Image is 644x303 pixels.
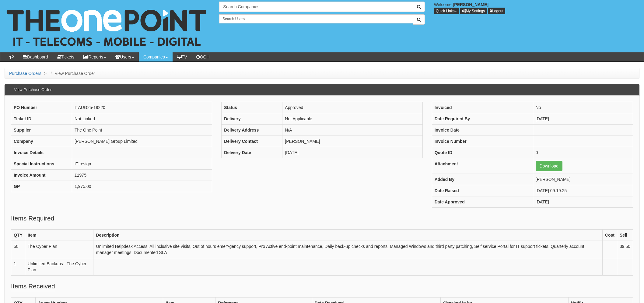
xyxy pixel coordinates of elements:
[282,124,422,136] td: N/A
[11,181,72,192] th: GP
[617,229,633,241] th: Sell
[111,52,139,62] a: Users
[432,174,533,185] th: Added By
[11,102,72,113] th: PO Number
[488,8,505,14] a: Logout
[72,136,212,147] td: [PERSON_NAME] Group Limited
[11,136,72,147] th: Company
[11,85,54,95] h3: View Purchase Order
[432,158,533,174] th: Attachment
[222,124,282,136] th: Delivery Address
[11,158,72,169] th: Special Instructions
[282,113,422,124] td: Not Applicable
[219,2,413,12] input: Search Companies
[282,102,422,113] td: Approved
[11,241,25,258] td: 50
[11,113,72,124] th: Ticket ID
[72,113,212,124] td: Not Linked
[49,70,95,76] li: View Purchase Order
[434,8,459,14] button: Quick Links
[173,52,192,62] a: TV
[533,113,633,124] td: [DATE]
[25,258,93,275] td: Unlimited Backups - The Cyber Plan
[533,196,633,207] td: [DATE]
[533,174,633,185] td: [PERSON_NAME]
[282,147,422,158] td: [DATE]
[533,102,633,113] td: No
[72,124,212,136] td: The One Point
[25,241,93,258] td: The Cyber Plan
[139,52,173,62] a: Companies
[72,102,212,113] td: ITAUG25-19220
[11,214,54,223] legend: Items Required
[11,282,55,291] legend: Items Received
[432,124,533,136] th: Invoice Date
[25,229,93,241] th: Item
[617,241,633,258] td: 39.50
[72,169,212,181] td: £1975
[536,161,562,171] a: Download
[11,147,72,158] th: Invoice Details
[222,136,282,147] th: Delivery Contact
[432,185,533,196] th: Date Raised
[93,229,602,241] th: Description
[72,181,212,192] td: 1,975.00
[11,169,72,181] th: Invoice Amount
[72,158,212,169] td: IT resign
[282,136,422,147] td: [PERSON_NAME]
[219,14,413,23] input: Search Users
[9,71,41,76] a: Purchase Orders
[602,229,617,241] th: Cost
[533,185,633,196] td: [DATE] 09:19:25
[11,124,72,136] th: Supplier
[192,52,214,62] a: OOH
[18,52,53,62] a: Dashboard
[432,113,533,124] th: Date Required By
[432,147,533,158] th: Quote ID
[453,2,488,7] b: [PERSON_NAME]
[79,52,111,62] a: Reports
[93,241,602,258] td: Unlimited Helpdesk Access, All inclusive site visits, Out of hours emer?gency support, Pro Active...
[533,147,633,158] td: 0
[43,71,48,76] span: >
[222,113,282,124] th: Delivery
[53,52,79,62] a: Tickets
[222,102,282,113] th: Status
[432,102,533,113] th: Invoiced
[11,258,25,275] td: 1
[460,8,487,14] a: My Settings
[432,136,533,147] th: Invoice Number
[222,147,282,158] th: Delivery Date
[432,196,533,207] th: Date Approved
[11,229,25,241] th: QTY
[429,2,644,14] div: Welcome,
